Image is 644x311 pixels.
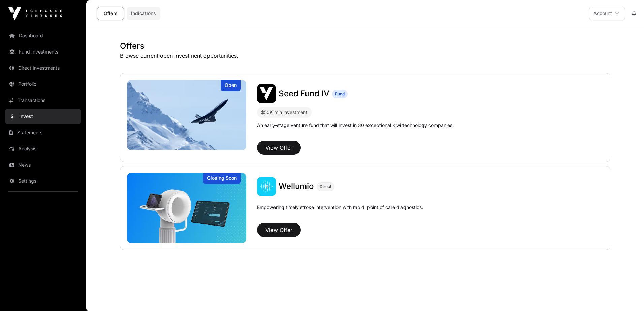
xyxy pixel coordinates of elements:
[5,174,81,188] a: Settings
[5,44,81,59] a: Fund Investments
[127,80,246,150] a: Seed Fund IVOpen
[279,181,314,191] span: Wellumio
[279,89,329,98] span: Seed Fund IV
[320,184,331,189] span: Direct
[257,84,276,103] img: Seed Fund IV
[335,91,345,97] span: Fund
[257,177,276,196] img: Wellumio
[5,28,81,43] a: Dashboard
[257,141,301,155] button: View Offer
[257,204,423,220] p: Empowering timely stroke intervention with rapid, point of care diagnostics.
[5,158,81,172] a: News
[257,223,301,237] button: View Offer
[120,41,610,51] h1: Offers
[610,279,644,311] iframe: Chat Widget
[127,173,246,243] img: Wellumio
[5,61,81,75] a: Direct Investments
[221,80,241,91] div: Open
[589,7,625,20] button: Account
[5,77,81,92] a: Portfolio
[5,125,81,140] a: Statements
[5,141,81,156] a: Analysis
[5,109,81,124] a: Invest
[257,107,312,118] div: $50K min investment
[8,7,62,20] img: Icehouse Ventures Logo
[97,7,124,20] a: Offers
[203,173,241,184] div: Closing Soon
[257,122,454,129] p: An early-stage venture fund that will invest in 30 exceptional Kiwi technology companies.
[127,173,246,243] a: WellumioClosing Soon
[5,93,81,108] a: Transactions
[261,108,308,116] div: $50K min investment
[127,7,160,20] a: Indications
[279,88,329,99] a: Seed Fund IV
[279,181,314,192] a: Wellumio
[127,80,246,150] img: Seed Fund IV
[120,51,610,60] p: Browse current open investment opportunities.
